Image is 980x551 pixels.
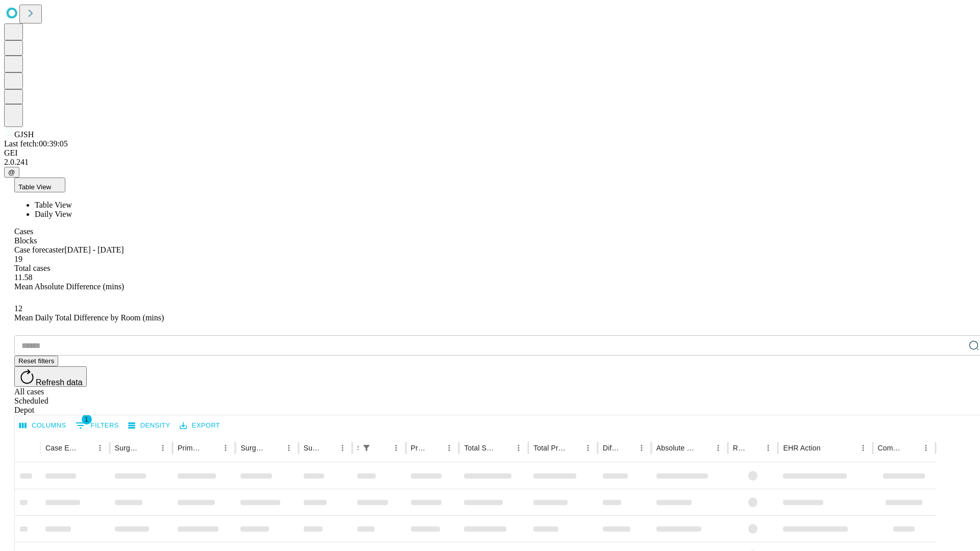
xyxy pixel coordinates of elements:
button: Menu [389,441,403,455]
span: Table View [18,183,51,191]
button: Select columns [17,418,69,434]
button: Menu [442,441,456,455]
button: Menu [93,441,107,455]
button: Menu [282,441,296,455]
span: Mean Absolute Difference (mins) [14,282,124,291]
div: Surgery Name [240,444,266,452]
button: Show filters [73,417,121,434]
button: Sort [267,441,282,455]
div: Scheduled In Room Duration [357,444,358,452]
button: Reset filters [14,356,58,366]
span: Daily View [35,210,72,218]
span: Reset filters [18,357,54,365]
button: Sort [79,441,93,455]
button: Sort [204,441,218,455]
button: Menu [581,441,595,455]
button: Sort [375,441,389,455]
span: Total cases [14,264,50,272]
span: 12 [14,304,22,313]
div: Resolved in EHR [733,444,746,452]
button: Menu [511,441,526,455]
button: Density [126,418,173,434]
span: 11.58 [14,273,32,282]
div: 1 active filter [359,441,374,455]
button: Sort [747,441,761,455]
button: Menu [761,441,775,455]
button: @ [4,167,19,178]
div: Absolute Difference [656,444,696,452]
button: Menu [335,441,350,455]
button: Sort [822,441,836,455]
button: Sort [321,441,335,455]
div: Predicted In Room Duration [411,444,427,452]
button: Show filters [359,441,374,455]
div: Surgery Date [304,444,320,452]
button: Sort [497,441,511,455]
span: Refresh data [36,378,83,387]
span: 1 [82,414,92,424]
button: Refresh data [14,366,87,387]
span: Mean Daily Total Difference by Room (mins) [14,313,164,322]
div: Case Epic Id [45,444,78,452]
span: Table View [35,201,72,209]
button: Menu [218,441,233,455]
div: Total Predicted Duration [533,444,566,452]
div: 2.0.241 [4,158,976,167]
div: Surgeon Name [115,444,140,452]
button: Menu [634,441,649,455]
button: Menu [156,441,170,455]
span: @ [8,168,15,176]
div: Total Scheduled Duration [464,444,496,452]
span: [DATE] - [DATE] [64,245,124,254]
button: Menu [711,441,725,455]
span: Last fetch: 00:39:05 [4,139,68,148]
button: Sort [141,441,156,455]
button: Menu [919,441,933,455]
button: Sort [428,441,442,455]
button: Sort [697,441,711,455]
div: Comments [878,444,903,452]
button: Sort [620,441,634,455]
div: EHR Action [783,444,820,452]
button: Table View [14,178,65,192]
button: Sort [904,441,919,455]
button: Menu [856,441,870,455]
button: Sort [567,441,581,455]
button: Export [177,418,223,434]
div: Difference [603,444,619,452]
span: Case forecaster [14,245,64,254]
div: Primary Service [178,444,203,452]
div: GEI [4,148,976,158]
span: GJSH [14,130,34,139]
span: 19 [14,255,22,263]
